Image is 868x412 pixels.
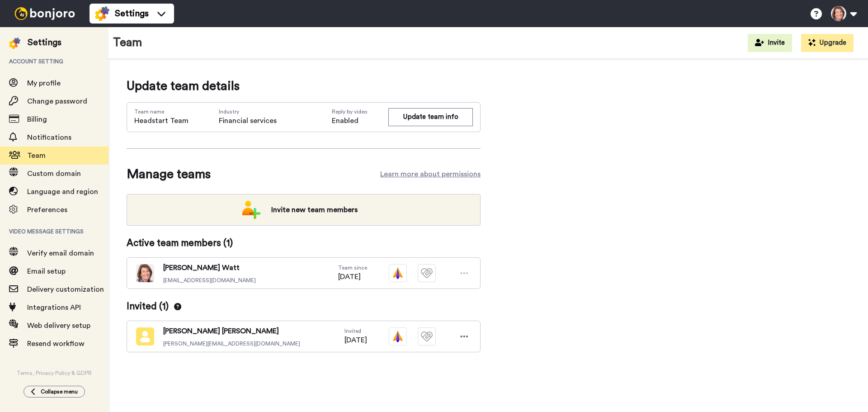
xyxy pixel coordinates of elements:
span: [PERSON_NAME][EMAIL_ADDRESS][DOMAIN_NAME] [163,340,300,347]
span: Manage teams [127,165,211,183]
img: vm-color.svg [389,264,407,282]
span: Financial services [219,115,277,126]
img: tm-plain.svg [418,264,436,282]
img: bj-logo-header-white.svg [11,7,79,20]
span: My profile [27,80,61,87]
img: settings-colored.svg [95,6,109,21]
img: add-team.png [242,201,260,219]
button: Invite [748,34,792,52]
span: [DATE] [344,335,367,346]
span: Delivery customization [27,286,104,293]
span: Custom domain [27,170,81,177]
span: Web delivery setup [27,322,90,329]
span: Collapse menu [41,388,78,395]
span: [DATE] [338,271,367,282]
a: Learn more about permissions [380,169,481,180]
span: Invited [344,327,367,335]
span: Active team members ( 1 ) [127,237,233,250]
span: Resend workflow [27,340,85,347]
span: Settings [115,7,149,20]
span: Team since [338,264,367,271]
span: [PERSON_NAME] Watt [163,262,256,273]
span: Verify email domain [27,250,94,257]
span: Invite new team members [264,201,365,219]
img: settings-colored.svg [9,38,20,49]
span: Integrations API [27,304,81,311]
span: Industry [219,108,277,115]
img: 621c16c7-a60b-48f8-b0b5-f158d0b0809f-1759891800.jpg [136,264,154,282]
span: [PERSON_NAME] [PERSON_NAME] [163,326,300,336]
span: Preferences [27,206,67,213]
span: Notifications [27,134,71,141]
h1: Team [113,36,142,49]
span: Enabled [332,115,388,126]
span: Reply by video [332,108,388,115]
span: Team name [134,108,189,115]
button: Upgrade [801,34,854,52]
span: Billing [27,116,47,123]
img: vm-color.svg [389,327,407,346]
div: Settings [28,36,61,49]
span: [EMAIL_ADDRESS][DOMAIN_NAME] [163,277,256,284]
span: Email setup [27,268,66,275]
span: Headstart Team [134,115,189,126]
button: Update team info [388,108,473,126]
span: Language and region [27,188,98,195]
span: Invited ( 1 ) [127,300,181,313]
button: Collapse menu [24,386,85,398]
span: Change password [27,98,87,105]
span: Update team details [127,77,481,95]
img: tm-plain.svg [418,327,436,346]
span: Team [27,152,46,159]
